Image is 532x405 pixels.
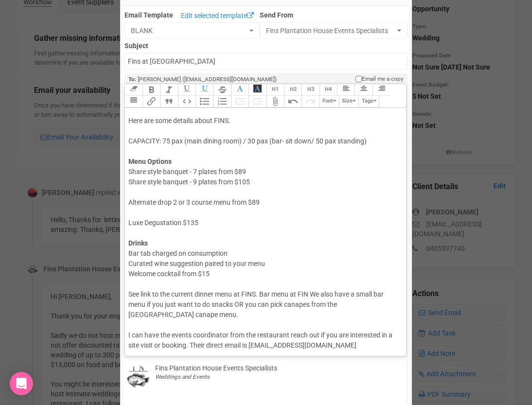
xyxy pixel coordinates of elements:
[319,96,339,107] button: Font
[248,96,266,107] button: Increase Level
[301,96,319,107] button: Redo
[178,84,195,96] button: Underline
[124,84,142,96] button: Clear Formatting at cursor
[128,158,172,165] strong: Menu Options
[266,96,284,107] button: Attach Files
[131,26,247,35] span: BLANK
[124,10,173,20] label: Email Template
[128,238,399,351] div: Bar tab charged on consumption Curated wine suggestion paired to your menu Welcome cocktail from ...
[337,84,355,96] button: Align Left
[272,86,279,92] span: H1
[213,84,231,96] button: Strikethrough
[155,363,277,373] div: Fins Plantation House Events Specialists
[339,96,358,107] button: Size
[231,96,248,107] button: Decrease Level
[301,84,319,96] button: Heading 3
[128,75,399,157] div: Hi [PERSON_NAME], Thanks for your message. Here are some details about FINS. CAPACITY: 75 pax (ma...
[160,84,177,96] button: Italic
[178,10,256,22] a: Edit selected template
[362,75,404,83] span: Email me a copy
[266,84,284,96] button: Heading 1
[124,96,142,107] button: Align Justified
[128,218,399,238] div: Luxe Degustation $135
[10,372,33,395] div: Open Intercom Messenger
[142,96,160,107] button: Link
[128,157,399,197] div: Share style banquet - 7 plates from $89 Share style banquet - 9 plates from $105
[290,86,297,92] span: H2
[128,76,136,83] strong: To:
[231,84,248,96] button: Font Colour
[195,84,213,96] button: Underline Colour
[355,84,372,96] button: Align Center
[358,96,379,107] button: Tags
[195,96,213,107] button: Bullets
[160,96,177,107] button: Quote
[213,96,231,107] button: Numbers
[260,8,408,20] label: Send From
[248,84,266,96] button: Font Background
[284,84,301,96] button: Heading 2
[128,197,399,218] div: Alternate drop 2 or 3 course menu from $89
[319,84,337,96] button: Heading 4
[128,351,399,402] div: Kindest regards, [PERSON_NAME]
[128,239,148,247] strong: Drinks
[266,26,395,35] span: Fins Plantation House Events Specialists
[372,84,390,96] button: Align Right
[155,373,210,380] i: Weddings and Events
[284,96,301,107] button: Undo
[307,86,314,92] span: H3
[142,84,160,96] button: Bold
[325,86,332,92] span: H4
[178,96,195,107] button: Code
[124,363,151,390] img: data.png
[124,39,407,51] label: Subject
[138,76,277,83] span: [PERSON_NAME] ([EMAIL_ADDRESS][DOMAIN_NAME])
